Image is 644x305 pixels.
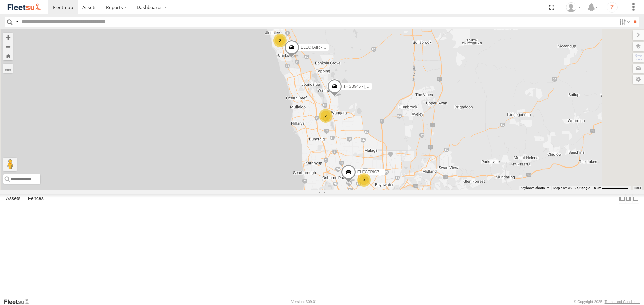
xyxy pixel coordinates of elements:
div: 2 [319,109,332,123]
a: Visit our Website [4,298,35,305]
span: Map data ©2025 Google [553,186,590,190]
label: Search Filter Options [616,17,631,27]
div: 3 [357,173,371,187]
label: Search Query [14,17,19,27]
div: Wayne Betts [563,2,583,12]
button: Zoom Home [3,51,13,60]
label: Dock Summary Table to the Left [619,194,625,204]
img: fleetsu-logo-horizontal.svg [7,3,42,12]
span: ELECTAIR - Riaan [301,45,334,50]
label: Fences [24,194,47,204]
button: Drag Pegman onto the map to open Street View [3,158,17,171]
a: Terms (opens in new tab) [634,186,641,189]
label: Hide Summary Table [632,194,639,204]
div: © Copyright 2025 - [574,300,640,304]
label: Dock Summary Table to the Right [625,194,632,204]
span: 5 km [594,186,601,190]
span: 1HSB945 - [PERSON_NAME] [343,84,397,89]
i: ? [607,2,618,13]
div: 2 [273,34,287,47]
label: Map Settings [633,75,644,84]
span: ELECTRIC7 - [PERSON_NAME] [357,170,416,174]
button: Keyboard shortcuts [521,186,549,190]
button: Zoom in [3,33,13,42]
label: Measure [3,64,13,73]
button: Map Scale: 5 km per 77 pixels [592,186,631,190]
label: Assets [3,194,24,204]
a: Terms and Conditions [605,300,640,304]
div: Version: 309.01 [291,300,317,304]
button: Zoom out [3,42,13,51]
